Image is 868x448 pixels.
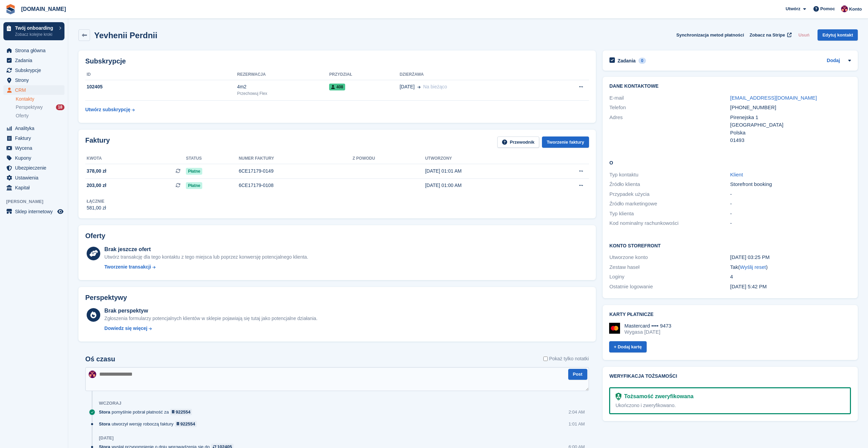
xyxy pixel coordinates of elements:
a: Oferty [16,112,64,119]
div: Storefront booking [730,180,851,188]
div: Polska [730,129,851,137]
div: [GEOGRAPHIC_DATA] [730,121,851,129]
div: 922554 [180,421,195,427]
div: Tworzenie transakcji [104,263,151,271]
span: Subskrypcje [15,66,56,75]
img: logo Mastercard [609,323,620,334]
a: [DOMAIN_NAME] [18,3,69,15]
h2: Subskrypcje [85,57,589,65]
h2: O [609,159,851,166]
span: Na bieżąco [423,84,447,89]
div: 18 [56,104,64,110]
th: Z powodu [353,153,425,164]
div: 4 [730,273,851,281]
span: ( ) [738,264,768,270]
span: Faktury [15,133,56,143]
div: Telefon [609,104,730,112]
div: Typ kontaktu [609,171,730,179]
div: Typ klienta [609,210,730,218]
button: Post [568,369,587,380]
span: Kapitał [15,183,56,192]
h2: Oferty [85,232,105,240]
a: menu [3,153,64,163]
span: Kupony [15,153,56,163]
span: Płatne [186,168,202,175]
div: Łącznie [87,198,106,204]
th: Utworzony [425,153,543,164]
span: Wycena [15,143,56,153]
a: menu [3,85,64,95]
h2: Konto Storefront [609,242,851,249]
div: 922554 [176,409,190,415]
div: Dowiedz się więcej [104,325,147,332]
a: 922554 [170,409,192,415]
div: Utwórz transakcję dla tego kontaktu z tego miejsca lub poprzez konwersję potencjalnego klienta. [104,254,308,261]
div: Utwórz subskrypcję [85,106,130,113]
div: Pirenejska 1 [730,114,851,121]
a: Zobacz na Stripe [747,29,793,41]
th: Kwota [85,153,186,164]
div: Adres [609,114,730,144]
div: Brak jeszcze ofert [104,245,308,254]
div: Tożsamość zweryfikowana [621,392,693,401]
div: Brak perspektyw [104,307,318,315]
span: Płatne [186,182,202,189]
div: Utworzone konto [609,254,730,261]
a: + Dodaj kartę [609,341,647,352]
a: menu [3,183,64,192]
div: Zgłoszenia formularzy potencjalnych klientów w sklepie pojawiają się tutaj jako potencjalne dział... [104,315,318,322]
div: 581,00 zł [87,204,106,212]
div: 0 [638,58,646,64]
h2: Karty płatnicze [609,312,851,317]
div: Zestaw haseł [609,263,730,271]
a: Dowiedz się więcej [104,325,318,332]
a: Edytuj kontakt [818,29,858,41]
div: - [730,190,851,198]
span: Oferty [16,113,29,119]
div: 01493 [730,136,851,144]
button: Synchronizacja metod płatności [676,29,744,41]
a: menu [3,207,64,216]
span: CRM [15,85,56,95]
h2: Perspektywy [85,294,127,302]
a: Klient [730,172,743,177]
div: 2:04 AM [569,409,585,415]
div: - [730,200,851,208]
a: menu [3,66,64,75]
a: menu [3,173,64,183]
a: Kontakty [16,96,64,102]
span: Zadania [15,56,56,65]
p: Zobacz kolejne kroki [15,31,56,38]
a: Przewodnik [497,136,539,148]
div: [PHONE_NUMBER] [730,104,851,112]
img: Mateusz Kacwin [841,5,848,12]
span: Ubezpieczenie [15,163,56,173]
span: Perspektywy [16,104,43,111]
span: 408 [329,84,345,90]
input: Pokaż tylko notatki [543,355,548,362]
p: Twój onboarding [15,26,56,30]
time: 2025-09-21 15:42:29 UTC [730,284,767,289]
th: Przydział [329,69,399,80]
div: - [730,219,851,227]
th: ID [85,69,237,80]
div: 6CE17179-0149 [239,168,353,175]
a: menu [3,163,64,173]
div: [DATE] 01:01 AM [425,168,543,175]
div: [DATE] 01:00 AM [425,182,543,189]
div: - [730,210,851,218]
span: 378,00 zł [87,168,106,175]
span: [DATE] [400,83,415,90]
img: Mateusz Kacwin [89,371,96,378]
a: Podgląd sklepu [56,207,64,216]
label: Pokaż tylko notatki [543,355,589,362]
div: Ostatnie logowanie [609,283,730,291]
a: menu [3,143,64,153]
span: [PERSON_NAME] [6,198,68,205]
div: Loginy [609,273,730,281]
div: Przechowuj Flex [237,90,329,97]
div: Ukończono i zweryfikowano. [616,402,844,409]
a: menu [3,124,64,133]
th: Rezerwacja [237,69,329,80]
div: Kod nominalny rachunkowości [609,219,730,227]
